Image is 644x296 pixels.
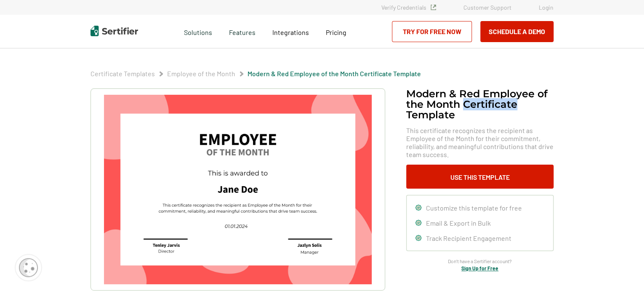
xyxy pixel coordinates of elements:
[90,69,421,78] div: Breadcrumb
[90,69,155,78] span: Certificate Templates
[426,234,511,242] span: Track Recipient Engagement
[406,88,554,120] h1: Modern & Red Employee of the Month Certificate Template
[247,69,421,77] a: Modern & Red Employee of the Month Certificate Template
[426,204,522,212] span: Customize this template for free
[406,126,554,158] span: This certificate recognizes the recipient as Employee of the Month for their commitment, reliabil...
[326,28,346,36] span: Pricing
[184,26,212,37] span: Solutions
[463,4,511,11] a: Customer Support
[426,219,491,227] span: Email & Export in Bulk
[480,21,554,42] button: Schedule a Demo
[104,95,372,284] img: Modern & Red Employee of the Month Certificate Template
[19,258,38,277] img: Cookie Popup Icon
[90,26,138,36] img: Sertifier | Digital Credentialing Platform
[90,69,155,77] a: Certificate Templates
[229,26,255,37] span: Features
[392,21,472,42] a: Try for Free Now
[602,256,644,296] iframe: Chat Widget
[326,26,346,37] a: Pricing
[381,4,436,11] a: Verify Credentials
[272,26,309,37] a: Integrations
[272,28,309,36] span: Integrations
[167,69,235,77] a: Employee of the Month
[247,69,421,78] span: Modern & Red Employee of the Month Certificate Template
[461,265,498,271] a: Sign Up for Free
[406,165,554,189] button: Use This Template
[431,5,436,10] img: Verified
[167,69,235,78] span: Employee of the Month
[448,257,512,265] span: Don’t have a Sertifier account?
[539,4,554,11] a: Login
